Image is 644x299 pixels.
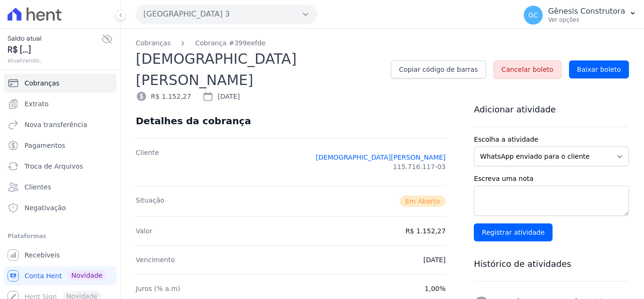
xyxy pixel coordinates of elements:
[136,255,175,265] dt: Vencimento
[391,60,486,78] a: Copiar código de barras
[136,91,191,102] div: R$ 1.152,27
[136,196,165,207] dt: Situação
[548,7,625,16] p: Gênesis Construtora
[25,78,59,88] span: Cobranças
[136,38,171,48] a: Cobranças
[4,157,116,176] a: Troca de Arquivos
[8,56,101,65] span: atualizando...
[4,136,116,155] a: Pagamentos
[4,198,116,217] a: Negativação
[136,226,152,236] dt: Valor
[474,223,553,241] input: Registrar atividade
[4,115,116,134] a: Nova transferência
[316,153,446,162] a: [DEMOGRAPHIC_DATA][PERSON_NAME]
[474,104,629,115] h3: Adicionar atividade
[400,196,446,207] span: Em Aberto
[399,65,478,74] span: Copiar código de barras
[136,5,317,24] button: [GEOGRAPHIC_DATA] 3
[8,34,101,43] span: Saldo atual
[136,148,159,176] dt: Cliente
[577,65,621,74] span: Baixar boleto
[4,246,116,265] a: Recebíveis
[405,226,446,236] dd: R$ 1.152,27
[67,270,106,281] span: Novidade
[25,120,87,129] span: Nova transferência
[393,162,446,171] span: 115.716.117-03
[494,60,561,78] a: Cancelar boleto
[25,162,83,171] span: Troca de Arquivos
[474,174,629,184] label: Escreva uma nota
[4,178,116,196] a: Clientes
[4,266,116,285] a: Conta Hent Novidade
[516,2,644,28] button: GC Gênesis Construtora Ver opções
[25,141,65,150] span: Pagamentos
[502,65,553,74] span: Cancelar boleto
[136,115,251,127] div: Detalhes da cobrança
[136,284,180,293] dt: Juros (% a.m)
[569,60,629,78] a: Baixar boleto
[4,94,116,113] a: Extrato
[25,203,66,213] span: Negativação
[25,250,60,260] span: Recebíveis
[474,258,629,270] h3: Histórico de atividades
[25,182,51,192] span: Clientes
[425,284,446,293] dd: 1,00%
[25,99,49,109] span: Extrato
[423,255,446,265] dd: [DATE]
[4,74,116,93] a: Cobranças
[136,38,629,48] nav: Breadcrumb
[25,271,62,281] span: Conta Hent
[8,231,113,242] div: Plataformas
[548,16,625,24] p: Ver opções
[202,91,239,102] div: [DATE]
[8,43,101,56] span: R$ [...]
[136,48,383,91] h2: [DEMOGRAPHIC_DATA][PERSON_NAME]
[528,12,538,18] span: GC
[474,135,629,145] label: Escolha a atividade
[195,38,265,48] a: Cobrança #399eefde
